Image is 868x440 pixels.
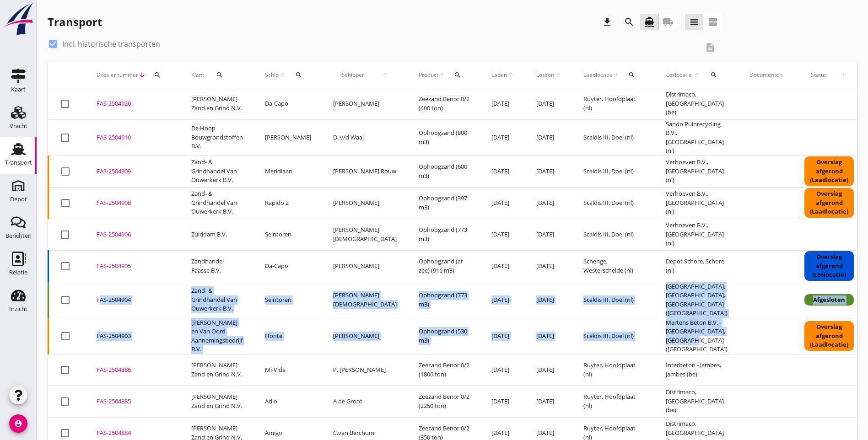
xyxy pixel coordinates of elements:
[572,354,655,386] td: Ruyter, Hoofdplaat (nl)
[624,16,635,27] i: search
[180,354,254,386] td: [PERSON_NAME] Zand en Grind N.V.
[97,199,169,208] div: FAS-2504908
[572,250,655,282] td: Schenge, Westerschelde (nl)
[408,88,480,120] td: Zeezand Benor 0/2 (400 ton)
[254,88,322,120] td: Da-Capo
[525,282,572,318] td: [DATE]
[525,187,572,219] td: [DATE]
[525,318,572,354] td: [DATE]
[48,15,102,29] div: Transport
[265,71,279,79] span: Schip
[62,39,160,48] label: Incl. historische transporten
[322,386,408,417] td: A de Groot
[191,64,243,86] div: Klant
[628,71,636,79] i: search
[322,250,408,282] td: [PERSON_NAME]
[180,318,254,354] td: [PERSON_NAME] en Van Oord Aannemingsbedrijf B.V.
[655,219,739,250] td: Verhoeven B.V., [GEOGRAPHIC_DATA] (nl)
[10,196,27,202] div: Depot
[480,318,525,354] td: [DATE]
[572,119,655,156] td: Scaldis III, Doel (nl)
[525,386,572,417] td: [DATE]
[180,187,254,219] td: Zand- & Grindhandel Van Ouwerkerk B.V.
[180,156,254,187] td: Zand- & Grindhandel Van Ouwerkerk B.V.
[408,119,480,156] td: Ophoogzand (800 m3)
[180,250,254,282] td: Zandhandel Faasse B.V.
[97,397,169,406] div: FAS-2504885
[9,414,27,433] i: account_circle
[655,156,739,187] td: Verhoeven B.V., [GEOGRAPHIC_DATA] (nl)
[583,71,613,79] span: Laadlocatie
[707,16,718,27] i: view_agenda
[663,16,674,27] i: local_shipping
[97,167,169,176] div: FAS-2504909
[525,156,572,187] td: [DATE]
[454,71,461,79] i: search
[138,71,146,79] i: arrow_downward
[536,71,554,79] span: Lossen
[525,250,572,282] td: [DATE]
[655,282,739,318] td: [GEOGRAPHIC_DATA], [GEOGRAPHIC_DATA], [GEOGRAPHIC_DATA] ([GEOGRAPHIC_DATA])
[804,321,854,351] div: Overslag afgerond (Laadlocatie)
[5,160,32,166] div: Transport
[804,156,854,186] div: Overslag afgerond (Laadlocatie)
[408,250,480,282] td: Ophoogzand (af zee) (916 m3)
[372,71,397,79] i: arrow_upward
[97,332,169,341] div: FAS-2504903
[644,16,655,27] i: directions_boat
[655,386,739,417] td: Distrimaco, [GEOGRAPHIC_DATA] (be)
[693,71,701,79] i: arrow_upward
[689,16,700,27] i: view_headline
[11,86,26,92] div: Kaart
[666,71,693,79] span: Loslocatie
[572,88,655,120] td: Ruyter, Hoofdplaat (nl)
[5,233,32,239] div: Berichten
[180,219,254,250] td: Zuiddam B.V.
[97,295,169,305] div: FAS-2504904
[554,71,561,79] i: arrow_upward
[333,71,372,79] span: Schipper
[408,156,480,187] td: Ophoogzand (600 m3)
[254,318,322,354] td: Honte
[572,386,655,417] td: Ruyter, Hoofdplaat (nl)
[97,262,169,271] div: FAS-2504905
[254,386,322,417] td: Adio
[655,354,739,386] td: Interbeton - Jambes, Jambes (be)
[322,282,408,318] td: [PERSON_NAME][DEMOGRAPHIC_DATA]
[254,156,322,187] td: Meridiaan
[408,187,480,219] td: Ophoogzand (397 m3)
[322,318,408,354] td: [PERSON_NAME]
[279,71,287,79] i: arrow_upward
[97,365,169,375] div: FAS-2504886
[480,187,525,219] td: [DATE]
[438,71,446,79] i: arrow_upward
[419,71,438,79] span: Product
[322,119,408,156] td: D. v/d Waal
[804,294,854,306] div: Afgesloten
[97,99,169,108] div: FAS-2504920
[804,188,854,218] div: Overslag afgerond (Laadlocatie)
[804,251,854,281] div: Overslag afgerond (Loslocatie)
[322,156,408,187] td: [PERSON_NAME] Rouw
[480,386,525,417] td: [DATE]
[572,318,655,354] td: Scaldis III, Doel (nl)
[408,318,480,354] td: Ophoogzand (530 m3)
[254,219,322,250] td: Seintoren
[602,16,613,27] i: download
[408,219,480,250] td: Ophoogzand (773 m3)
[9,306,27,312] div: Inzicht
[525,354,572,386] td: [DATE]
[180,88,254,120] td: [PERSON_NAME] Zand en Grind N.V.
[804,71,834,79] span: Status
[480,354,525,386] td: [DATE]
[216,71,223,79] i: search
[295,71,302,79] i: search
[408,386,480,417] td: Zeezand Benor 0/2 (2250 ton)
[491,71,507,79] span: Laden
[655,318,739,354] td: Martens Beton B.V. - [GEOGRAPHIC_DATA], [GEOGRAPHIC_DATA] ([GEOGRAPHIC_DATA])
[254,119,322,156] td: [PERSON_NAME]
[97,230,169,239] div: FAS-2504906
[480,119,525,156] td: [DATE]
[834,71,854,79] i: arrow_upward
[2,2,35,36] img: logo-small.a267ee39.svg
